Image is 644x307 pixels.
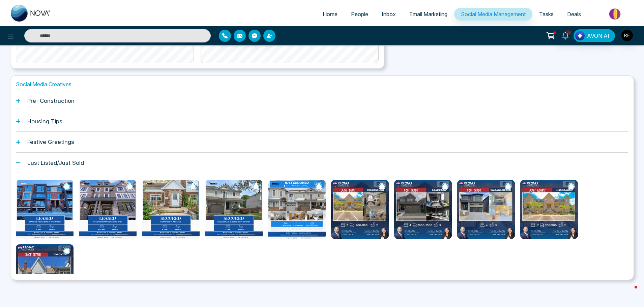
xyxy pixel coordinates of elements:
[27,97,75,104] h1: Pre-Construction
[539,11,554,18] span: Tasks
[457,180,515,239] img: MANISHA-AND-RICK-(1).jpg
[331,180,389,239] img: MANISHA-AND-RICK-(1).jpg
[520,180,578,239] img: MANISHA-AND-RICK-(1).jpg
[565,29,572,35] span: 10
[403,8,454,21] a: Email Marketing
[27,139,74,145] h1: Festive Greetings
[142,180,200,239] img: secured withby.png
[575,31,585,40] img: Lead Flow
[587,32,609,40] span: AVON AI
[16,244,74,303] img: MANISHA-AND-RICK-(1).jpg
[351,11,368,18] span: People
[454,8,532,21] a: Social Media Management
[560,8,588,21] a: Deals
[461,11,526,18] span: Social Media Management
[205,180,263,239] img: 41 Four Winds Drive Whitby_2.png
[268,180,326,239] img: 41 Four Winds Drive Whitby.png
[557,29,574,41] a: 10
[394,180,452,239] img: MANISHA-AND-RICK-(1).jpg
[79,180,137,239] img: witby.png
[375,8,403,21] a: Inbox
[591,6,640,22] img: Market-place.gif
[27,118,62,125] h1: Housing Tips
[532,8,560,21] a: Tasks
[621,284,637,300] iframe: Intercom live chat
[621,30,633,41] img: User Avatar
[574,29,615,42] button: AVON AI
[409,11,447,18] span: Email Marketing
[16,81,628,88] h1: Social Media Creatives
[16,180,74,239] img: Leased.png
[567,11,581,18] span: Deals
[11,5,51,22] img: Nova CRM Logo
[316,8,344,21] a: Home
[382,11,396,18] span: Inbox
[344,8,375,21] a: People
[323,11,338,18] span: Home
[27,159,84,166] h1: Just Listed/Just Sold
